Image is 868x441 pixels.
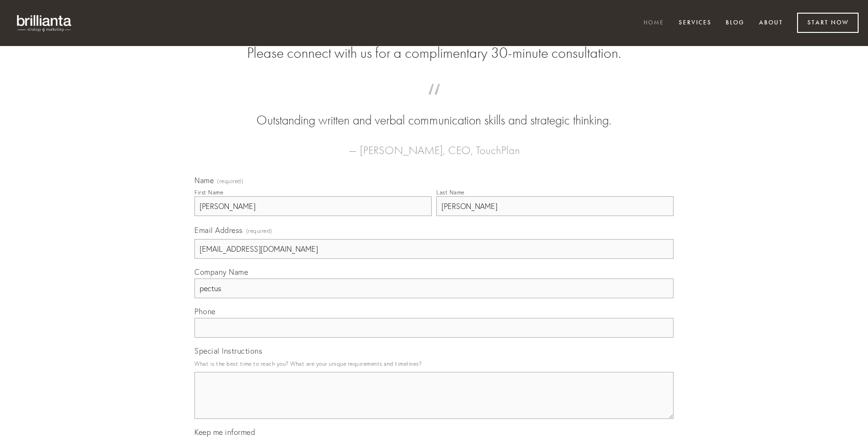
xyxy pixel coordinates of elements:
[194,357,674,370] p: What is the best time to reach you? What are your unique requirements and timelines?
[209,130,659,160] figcaption: — [PERSON_NAME], CEO, TouchPlan
[209,93,659,111] span: “
[194,44,674,62] h2: Please connect with us for a complimentary 30-minute consultation.
[9,9,80,37] img: brillianta - research, strategy, marketing
[436,189,465,196] div: Last Name
[217,178,243,184] span: (required)
[637,15,670,31] a: Home
[194,307,216,316] span: Phone
[673,15,718,31] a: Services
[209,93,659,130] blockquote: Outstanding written and verbal communication skills and strategic thinking.
[797,13,859,33] a: Start Now
[194,427,255,437] span: Keep me informed
[753,15,789,31] a: About
[194,189,223,196] div: First Name
[194,176,214,185] span: Name
[194,267,248,277] span: Company Name
[720,15,751,31] a: Blog
[194,225,243,235] span: Email Address
[246,224,272,237] span: (required)
[194,346,262,356] span: Special Instructions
